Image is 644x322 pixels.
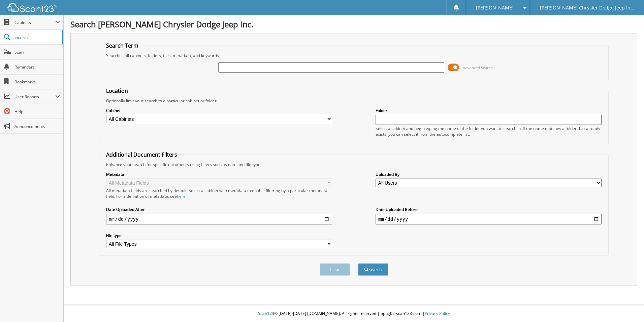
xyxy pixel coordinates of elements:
span: [PERSON_NAME] [476,6,514,10]
input: end [376,214,602,224]
legend: Location [103,87,131,95]
button: Clear [320,263,350,276]
label: Date Uploaded Before [376,207,602,212]
label: File type [106,233,332,238]
a: here [177,193,186,199]
label: Uploaded By [376,171,602,177]
h1: Search [PERSON_NAME] Chrysler Dodge Jeep Inc. [70,19,637,30]
button: Search [358,263,388,276]
img: scan123-logo-white.svg [7,3,57,12]
div: Searches all cabinets, folders, files, metadata, and keywords [103,53,605,58]
iframe: Chat Widget [610,290,644,322]
span: Cabinets [14,20,55,25]
span: Advanced Search [463,65,493,70]
legend: Additional Document Filters [103,151,181,158]
span: Announcements [14,124,60,129]
span: Reminders [14,64,60,70]
span: Scan [14,49,60,55]
div: © [DATE]-[DATE] [DOMAIN_NAME]. All rights reserved | appg02-scan123-com | [64,305,644,322]
span: Help [14,109,60,114]
div: Select a cabinet and begin typing the name of the folder you want to search in. If the name match... [376,126,602,137]
div: All metadata fields are searched by default. Select a cabinet with metadata to enable filtering b... [106,188,332,199]
legend: Search Term [103,42,142,49]
span: Bookmarks [14,79,60,85]
div: Optionally limit your search to a particular cabinet or folder [103,98,605,104]
label: Cabinet [106,108,332,113]
span: [PERSON_NAME] Chrysler Dodge Jeep Inc. [540,6,634,10]
label: Folder [376,108,602,113]
span: Scan123 [258,311,274,316]
span: User Reports [14,94,55,100]
input: start [106,214,332,224]
span: Search [14,34,59,40]
label: Metadata [106,171,332,177]
div: Enhance your search for specific documents using filters such as date and file type. [103,162,605,167]
a: Privacy Policy [425,311,450,316]
label: Date Uploaded After [106,207,332,212]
